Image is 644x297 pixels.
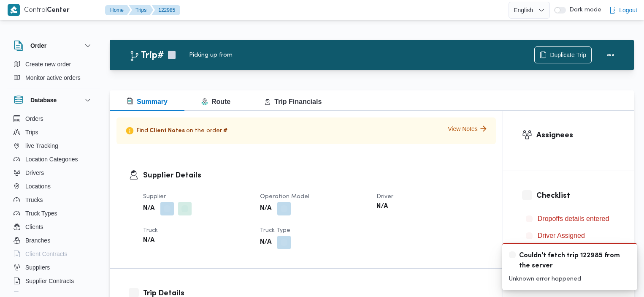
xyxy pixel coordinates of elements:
button: Logout [606,2,641,19]
span: live Tracking [25,141,58,151]
b: N/A [260,237,271,248]
span: Orders [25,114,43,124]
div: Order [7,57,100,88]
b: N/A [143,236,154,246]
span: Trips [25,127,38,137]
span: Trip Financials [264,98,322,105]
button: Actions [602,46,619,63]
button: Duplicate Trip [534,46,592,63]
span: Client Notes [149,128,185,134]
span: Create new order [25,59,71,69]
button: Create new order [10,57,96,71]
button: Trucks [10,193,96,207]
button: Orders [10,112,96,125]
button: Location Categories [10,153,96,166]
button: Branches [10,234,96,247]
span: Operation Model [260,194,309,199]
span: Trucks [25,195,43,205]
button: Database [14,95,93,105]
div: Picking up from [189,51,534,60]
span: Suppliers [25,262,50,272]
button: Trips [10,125,96,139]
span: # [223,128,227,134]
button: Driver Assigned [522,229,615,243]
span: Duplicate Trip [550,50,586,60]
span: Driver [376,194,393,199]
button: Trips [129,5,153,15]
button: Monitor active orders [10,71,96,84]
h3: Order [30,41,46,51]
button: 122985 [152,5,180,15]
button: Order [14,41,93,51]
span: Driver Assigned [538,231,585,241]
h3: Supplier Details [143,170,484,181]
span: Route [201,98,230,105]
div: Database [7,112,100,295]
h3: Assignees [536,130,615,141]
button: Drivers [10,166,96,180]
p: Find on the order [123,124,229,137]
span: Supplier [143,194,166,199]
button: Home [105,5,130,15]
span: Client Contracts [25,249,68,259]
span: Drivers [25,168,44,178]
button: live Tracking [10,139,96,153]
span: Dropoffs details entered [538,215,609,222]
p: Unknown error happened [509,275,630,283]
span: Couldn't fetch trip 122985 from the server [519,251,620,271]
button: Truck Types [10,207,96,220]
h3: Checklist [536,190,615,202]
button: View Notes [448,124,489,133]
button: Clients [10,220,96,234]
span: Truck Types [25,208,57,218]
span: Dark mode [566,7,601,14]
button: Client Contracts [10,247,96,261]
b: Center [47,7,70,14]
img: X8yXhbKr1z7QwAAAABJRU5ErkJggg== [8,4,20,16]
span: Logout [619,5,637,15]
button: Suppliers [10,261,96,274]
span: Monitor active orders [25,73,81,83]
button: Locations [10,180,96,193]
span: Clients [25,222,43,232]
span: Truck [143,228,158,233]
span: Driver Assigned [538,232,585,239]
button: Supplier Contracts [10,274,96,288]
span: Location Categories [25,154,78,164]
button: Dropoffs details entered [522,212,615,226]
span: Supplier Contracts [25,276,74,286]
span: Dropoffs details entered [538,214,609,224]
div: Notification [509,251,630,271]
span: Truck Type [260,228,290,233]
span: Branches [25,235,50,245]
b: N/A [143,204,154,214]
span: Summary [127,98,168,105]
b: N/A [260,204,271,214]
b: N/A [376,202,388,212]
h3: Database [30,95,57,105]
span: Locations [25,181,51,191]
h2: Trip# [129,50,164,61]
